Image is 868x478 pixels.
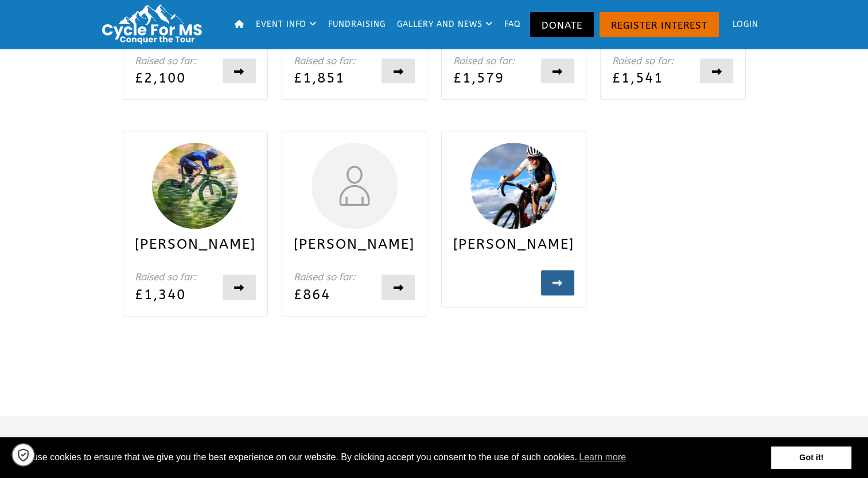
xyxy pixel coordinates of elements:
h3: [PERSON_NAME] [453,234,575,265]
em: Raised so far: [612,55,674,66]
h3: [PERSON_NAME] [135,234,256,265]
a: dismiss cookie message [771,446,851,469]
img: Logo [97,3,212,46]
span: We use cookies to ensure that we give you the best experience on our website. By clicking accept ... [17,449,771,466]
a: learn more about cookies [577,449,628,466]
h3: £1,851 [294,68,375,88]
a: Login [722,6,763,44]
em: Raised so far: [294,55,355,66]
em: Raised so far: [135,55,196,66]
a: Register Interest [600,12,719,37]
h3: £1,579 [453,68,534,88]
em: Raised so far: [453,55,515,66]
h3: £2,100 [135,68,216,88]
h3: £1,340 [135,285,216,304]
h3: [PERSON_NAME] [294,234,415,265]
em: Raised so far: [294,271,355,283]
h3: £864 [294,285,375,304]
a: [PERSON_NAME] Raised so far: £1,340 [135,143,256,304]
a: Cookie settings [11,443,35,467]
em: Raised so far: [135,271,196,283]
a: [PERSON_NAME] Raised so far: £864 [294,143,415,304]
a: Donate [530,12,594,37]
a: [PERSON_NAME] [453,143,575,295]
h3: £1,541 [612,68,693,88]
